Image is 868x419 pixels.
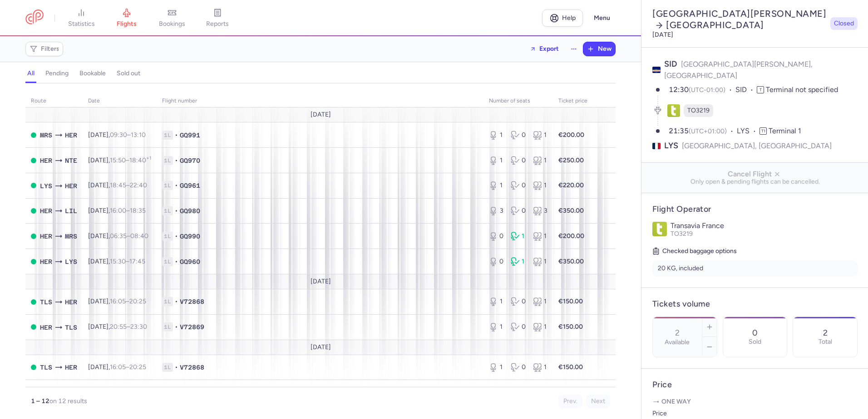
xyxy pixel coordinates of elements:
th: route [25,94,83,108]
div: 3 [533,206,547,215]
span: [DATE], [88,323,147,331]
span: GQ980 [180,206,200,215]
span: TLS [40,362,52,372]
h4: bookable [79,69,106,78]
div: 1 [533,257,547,266]
time: 17:45 [129,258,145,265]
span: 1L [162,232,173,241]
p: Sold [749,338,761,346]
div: 0 [511,322,525,331]
button: Export [524,42,565,56]
div: 1 [533,232,547,241]
div: 1 [489,156,503,165]
span: – [110,258,145,265]
span: 1L [162,322,173,331]
time: 20:25 [129,363,146,371]
time: 16:00 [110,207,126,214]
span: (UTC-01:00) [689,86,725,94]
time: 16:05 [110,363,126,371]
time: 13:10 [131,131,146,139]
span: TO3219 [687,106,710,115]
span: [DATE], [88,232,148,240]
div: 0 [511,181,525,190]
a: bookings [149,8,195,28]
span: • [175,232,178,241]
span: TLS [40,297,52,307]
span: HER [40,156,52,166]
div: 1 [533,322,547,331]
span: Terminal 1 [769,127,801,135]
h4: sold out [117,69,140,78]
a: flights [104,8,149,28]
span: HER [65,130,77,140]
span: LYS [737,126,759,136]
span: – [110,363,146,371]
span: LYS [40,181,52,191]
span: T1 [759,127,767,135]
span: GQ960 [180,257,200,266]
div: 1 [511,257,525,266]
span: HER [40,257,52,267]
span: HER [40,231,52,241]
div: 1 [533,363,547,372]
p: Transavia France [671,222,858,230]
span: [DATE] [311,111,331,118]
span: – [110,297,146,305]
span: Closed [834,19,854,28]
div: 0 [511,131,525,140]
span: SID [735,85,757,95]
div: 1 [511,232,525,241]
p: One way [652,397,858,406]
strong: €220.00 [558,181,584,189]
span: bookings [159,20,185,28]
h4: Price [652,380,858,390]
div: 0 [511,297,525,306]
span: V72868 [180,297,204,306]
span: [DATE] [311,278,331,285]
p: Total [819,338,832,346]
div: 1 [489,363,503,372]
time: 18:45 [110,181,126,189]
label: Price [652,408,752,419]
span: 1L [162,206,173,215]
th: date [83,94,157,108]
time: 18:40 [129,156,151,164]
time: [DATE] [652,31,673,39]
span: on 12 results [49,397,87,405]
span: – [110,131,146,139]
time: 15:30 [110,258,126,265]
span: statistics [68,20,95,28]
span: • [175,297,178,306]
span: • [175,363,178,372]
strong: €350.00 [558,258,584,265]
span: 1L [162,156,173,165]
span: [DATE], [88,156,151,164]
label: Available [665,339,690,346]
span: – [110,181,147,189]
strong: €200.00 [558,232,584,240]
strong: €250.00 [558,156,584,164]
span: 1L [162,297,173,306]
span: – [110,207,146,214]
span: • [175,181,178,190]
time: 12:30 [669,85,689,94]
span: [DATE], [88,131,146,139]
span: • [175,156,178,165]
div: 0 [511,156,525,165]
span: 1L [162,181,173,190]
span: [GEOGRAPHIC_DATA][PERSON_NAME], [GEOGRAPHIC_DATA] [664,60,813,80]
span: GQ991 [180,131,200,140]
button: Filters [26,42,63,56]
div: 1 [489,131,503,140]
div: 0 [511,206,525,215]
span: [DATE], [88,297,146,305]
span: MRS [40,130,52,140]
a: Help [542,10,583,27]
span: 1L [162,131,173,140]
time: 18:35 [130,207,146,214]
li: 20 KG, included [652,260,858,277]
span: – [110,156,151,164]
time: 16:05 [110,297,126,305]
div: 1 [533,297,547,306]
span: T [757,86,764,93]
